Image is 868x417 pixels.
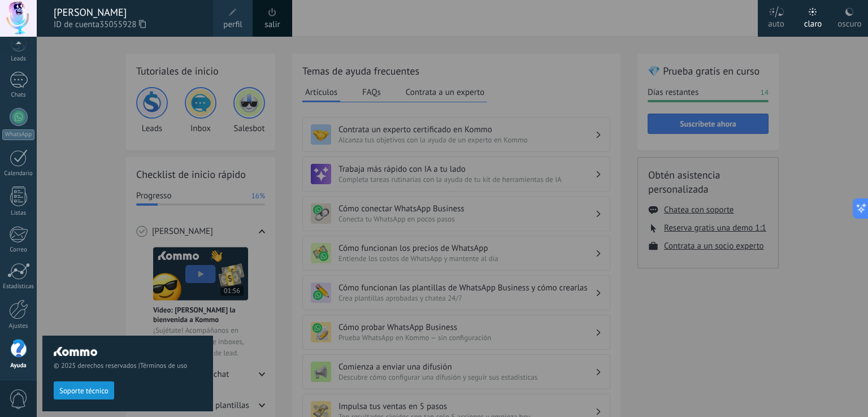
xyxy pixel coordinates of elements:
div: Ajustes [2,323,35,330]
div: claro [804,7,822,37]
div: auto [768,7,784,37]
a: Términos de uso [140,362,187,370]
span: ID de cuenta [54,19,202,31]
div: Ayuda [2,362,35,370]
div: Correo [2,246,35,254]
a: Soporte técnico [54,386,114,394]
button: Soporte técnico [54,381,114,399]
div: [PERSON_NAME] [54,6,202,19]
a: salir [264,19,280,31]
div: oscuro [837,7,861,37]
div: WhatsApp [2,129,34,140]
span: 35055928 [99,19,146,31]
div: Leads [2,55,35,63]
div: Estadísticas [2,283,35,290]
div: Calendario [2,170,35,177]
div: Chats [2,92,35,99]
span: © 2025 derechos reservados | [54,362,202,370]
div: Listas [2,210,35,217]
span: perfil [223,19,242,31]
span: Soporte técnico [59,387,108,395]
